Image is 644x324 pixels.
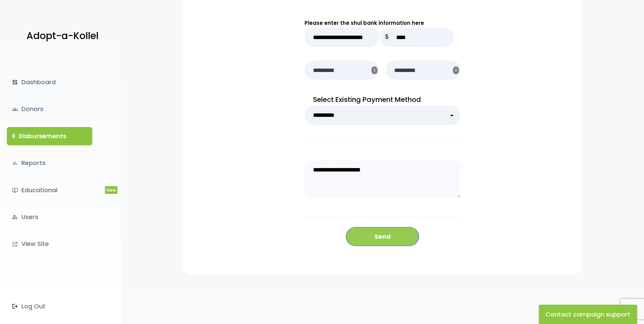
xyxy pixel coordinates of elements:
[371,67,378,74] button: X
[7,208,92,226] a: manage_accountsUsers
[105,186,117,194] span: New
[12,131,15,141] i: $
[7,73,92,91] a: dashboardDashboard
[12,79,18,85] i: dashboard
[12,160,18,166] i: bar_chart
[305,18,461,28] p: Please enter the shul bank information here
[12,187,18,193] i: ondemand_video
[379,28,394,47] p: $
[7,235,92,253] a: launchView Site
[23,20,98,53] a: Adopt-a-Kollel
[305,93,461,106] p: Select Existing Payment Method
[7,100,92,118] a: groupsDonors
[7,181,92,199] a: ondemand_videoEducationalNew
[12,241,18,247] i: launch
[346,227,419,246] button: Send
[453,67,459,74] button: X
[12,106,18,112] span: groups
[26,28,98,44] p: Adopt-a-Kollel
[7,127,92,145] a: $Disbursements
[12,214,18,220] i: manage_accounts
[7,297,92,316] a: Log Out
[539,305,637,324] button: Contact campaign support
[7,154,92,172] a: bar_chartReports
